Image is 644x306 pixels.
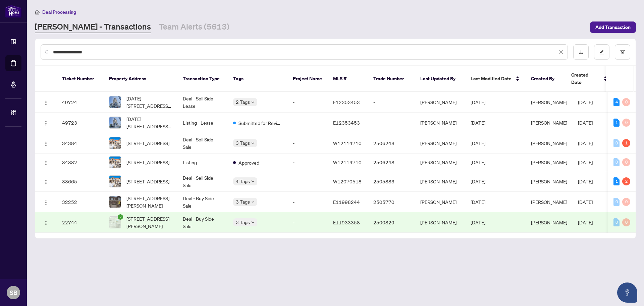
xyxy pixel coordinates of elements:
span: [DATE] [578,159,593,165]
span: [DATE] [471,199,485,205]
span: SB [10,288,17,297]
td: - [287,212,328,233]
td: - [287,92,328,113]
span: [DATE][STREET_ADDRESS][DATE][PERSON_NAME] [126,95,172,110]
td: [PERSON_NAME] [415,113,465,133]
td: 33665 [57,171,104,192]
span: [STREET_ADDRESS] [126,159,169,166]
td: 34382 [57,154,104,171]
img: Logo [43,100,49,105]
span: [PERSON_NAME] [531,120,567,126]
td: [PERSON_NAME] [415,171,465,192]
span: [DATE] [578,140,593,146]
img: thumbnail-img [109,96,121,108]
button: filter [615,44,630,60]
span: check-circle [118,214,123,220]
span: 3 Tags [236,139,250,147]
img: thumbnail-img [109,117,121,128]
span: 2 Tags [236,98,250,106]
span: Last Modified Date [471,75,512,82]
button: Logo [41,97,51,107]
button: Logo [41,176,51,187]
img: Logo [43,200,49,205]
td: - [287,154,328,171]
span: [DATE] [578,199,593,205]
span: [STREET_ADDRESS][PERSON_NAME] [126,194,172,209]
td: 2505770 [368,192,415,212]
span: [DATE] [471,219,485,225]
th: Last Updated By [415,66,465,92]
span: down [251,141,255,145]
span: E12353453 [333,120,360,126]
td: [PERSON_NAME] [415,133,465,154]
span: [STREET_ADDRESS][PERSON_NAME] [126,215,172,230]
td: [PERSON_NAME] [415,92,465,113]
span: 3 Tags [236,218,250,226]
td: Deal - Sell Side Sale [177,133,228,154]
td: 2500829 [368,212,415,233]
img: Logo [43,141,49,146]
span: W12114710 [333,140,362,146]
button: Logo [41,117,51,128]
img: Logo [43,160,49,166]
td: 2505883 [368,171,415,192]
td: Deal - Sell Side Lease [177,92,228,113]
th: Tags [228,66,287,92]
td: 2506248 [368,133,415,154]
span: [STREET_ADDRESS] [126,139,169,147]
td: - [287,192,328,212]
span: down [251,100,255,104]
span: [DATE] [471,120,485,126]
img: logo [5,5,21,17]
span: [DATE] [471,99,485,105]
div: 0 [622,218,630,226]
div: 0 [622,98,630,106]
span: Created Date [571,71,599,86]
span: E11998244 [333,199,360,205]
th: Created Date [566,66,613,92]
td: Deal - Buy Side Sale [177,192,228,212]
td: - [368,113,415,133]
span: close [559,50,563,54]
td: 22744 [57,212,104,233]
span: 3 Tags [236,198,250,206]
th: Trade Number [368,66,415,92]
span: Submitted for Review [238,119,282,127]
th: Last Modified Date [465,66,526,92]
span: download [579,50,583,54]
img: thumbnail-img [109,176,121,187]
button: Add Transaction [590,21,636,33]
td: 34384 [57,133,104,154]
a: Team Alerts (5613) [159,21,229,33]
span: [DATE] [471,140,485,146]
div: 2 [622,177,630,185]
span: [PERSON_NAME] [531,99,567,105]
td: 49724 [57,92,104,113]
img: thumbnail-img [109,196,121,208]
td: [PERSON_NAME] [415,192,465,212]
span: down [251,221,255,224]
span: [PERSON_NAME] [531,199,567,205]
td: - [287,113,328,133]
span: [DATE] [578,99,593,105]
td: Listing - Lease [177,113,228,133]
button: Logo [41,157,51,168]
button: Logo [41,138,51,148]
span: W12070518 [333,178,362,184]
span: [STREET_ADDRESS] [126,178,169,185]
td: Deal - Sell Side Sale [177,171,228,192]
th: Property Address [104,66,177,92]
button: edit [594,44,609,60]
td: 49723 [57,113,104,133]
img: Logo [43,121,49,126]
th: Project Name [287,66,328,92]
span: [DATE] [578,120,593,126]
span: Deal Processing [42,9,76,15]
span: [DATE] [471,159,485,165]
div: 1 [622,139,630,147]
th: Created By [526,66,566,92]
span: [DATE] [471,178,485,184]
button: Logo [41,196,51,207]
span: Approved [238,159,259,166]
span: filter [620,50,625,54]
